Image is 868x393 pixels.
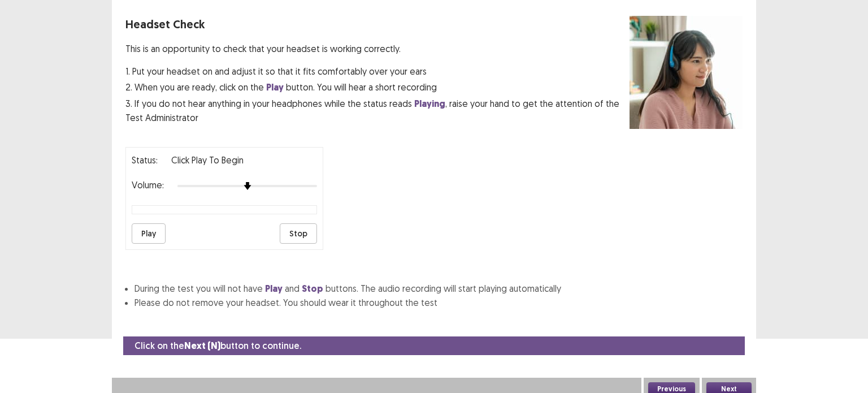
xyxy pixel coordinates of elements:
p: 1. Put your headset on and adjust it so that it fits comfortably over your ears [125,64,630,78]
strong: Stop [302,283,323,295]
button: Play [132,223,166,244]
p: Click on the button to continue. [134,339,301,353]
p: 3. If you do not hear anything in your headphones while the status reads , raise your hand to get... [125,97,630,124]
img: headset test [630,16,743,129]
li: Please do not remove your headset. You should wear it throughout the test [134,296,743,309]
p: 2. When you are ready, click on the button. You will hear a short recording [125,80,630,94]
button: Stop [280,223,317,244]
strong: Play [265,283,283,295]
li: During the test you will not have and buttons. The audio recording will start playing automatically [134,282,743,296]
p: Volume: [132,178,164,192]
p: Status: [132,153,158,167]
img: arrow-thumb [244,182,251,190]
p: Headset Check [125,16,630,33]
strong: Playing [414,98,445,110]
p: This is an opportunity to check that your headset is working correctly. [125,42,630,55]
p: Click Play to Begin [171,153,244,167]
strong: Play [266,81,284,93]
strong: Next (N) [184,340,220,352]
